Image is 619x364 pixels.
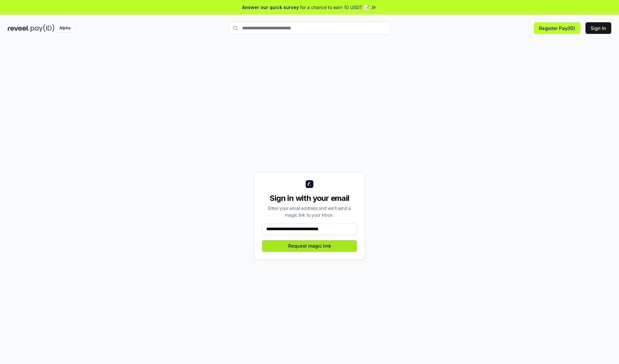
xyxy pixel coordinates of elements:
img: reveel_dark [8,24,29,32]
div: Enter your email address and we’ll send a magic link to your inbox. [262,205,357,218]
div: Sign in with your email [262,193,357,203]
div: Alpha [56,24,74,32]
img: logo_small [306,180,313,188]
span: Answer our quick survey [242,4,299,11]
img: pay_id [31,24,54,32]
button: Register Pay(ID) [534,22,580,34]
button: Sign In [585,22,611,34]
button: Request magic link [262,240,357,252]
span: for a chance to earn 10 USDT 📝 [300,4,369,11]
